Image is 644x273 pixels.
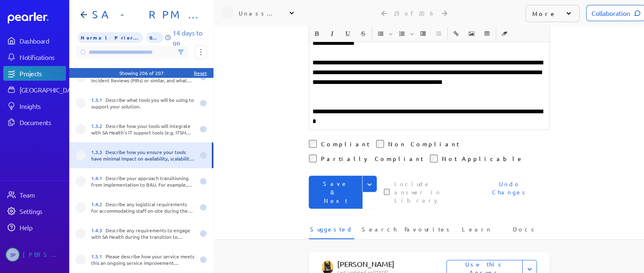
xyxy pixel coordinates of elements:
div: Describe any requirements to engage with SA Health during the transition to support period. [91,227,195,240]
span: Insert table [480,27,495,41]
span: Insert Ordered List [395,27,415,41]
a: Notifications [3,50,66,64]
label: This checkbox controls whether your answer will be included in the Answer Library for future use [394,180,463,204]
div: Team [20,191,65,199]
span: 1.5.1 [91,253,106,260]
div: Please describe how your service meets this an ongoing service improvement requirement. Including... [91,253,195,266]
button: Insert Ordered List [395,27,409,41]
div: Documents [20,118,65,126]
div: [GEOGRAPHIC_DATA] [20,86,80,94]
button: Insert Unordered List [374,27,388,41]
h1: SA - RPM - Part B1 [89,8,200,21]
button: Underline [341,27,355,41]
span: 0% of Questions Completed [146,32,164,43]
span: Docs [513,225,537,238]
span: 1.3.1 [91,97,106,103]
div: Describe how you ensure your tools have minimal impact on availability, scalability and performance [91,149,195,162]
span: Suggested [310,225,353,238]
a: Dashboard [8,12,66,24]
button: Italic [325,27,339,41]
span: Search [362,225,397,238]
button: Insert table [480,27,494,41]
span: Favourites [404,225,452,238]
a: Projects [3,66,66,81]
div: Reset [194,70,207,76]
div: Describe how your tools will integrate with SA Health's IT support tools (e.g. ITSM tool, Event M... [91,123,195,136]
label: Partially Compliant [321,154,423,163]
div: Describe what tools you will be using to support your solution. [91,97,195,110]
button: Expand [362,176,377,192]
input: This checkbox controls whether your answer will be included in the Answer Library for future use [384,189,390,195]
span: Decrease Indent [431,27,446,41]
a: Dashboard [3,33,66,48]
button: Increase Indent [416,27,430,41]
span: Bold [310,27,324,41]
div: Projects [20,69,65,77]
div: Describe your approach transitioning from implementation to BAU. For example, from the service de... [91,175,195,188]
a: SP[PERSON_NAME] [3,244,66,265]
span: Learn [462,225,492,238]
div: 23 of 206 [394,9,435,17]
label: Non Compliant [388,140,459,148]
span: Insert Unordered List [374,27,394,41]
label: Not Applicable [442,154,523,163]
span: Increase Indent [416,27,431,41]
span: Sarah Pendlebury [6,248,20,262]
span: Priority [77,32,143,43]
div: Describe any logistical requirements for accommodating staff on-site during the transition to sup... [91,201,195,214]
div: [PERSON_NAME] [23,248,64,262]
button: Insert Image [465,27,479,41]
span: Strike through [356,27,371,41]
span: 1.3.3 [91,149,106,155]
a: Insights [3,99,66,113]
span: Clear Formatting [497,27,512,41]
div: Help [20,223,65,231]
button: Bold [310,27,324,41]
span: Italic [325,27,340,41]
button: Clear Formatting [498,27,512,41]
div: Unassigned [239,9,279,17]
p: [PERSON_NAME] [337,259,458,269]
span: Insert link [449,27,464,41]
a: Team [3,187,66,202]
p: More [532,9,556,18]
a: Help [3,220,66,235]
button: Strike through [356,27,370,41]
button: Save & Next [309,176,363,209]
span: Underline [341,27,355,41]
a: Documents [3,115,66,130]
span: 1.4.3 [91,227,106,233]
span: 1.4.2 [91,201,106,207]
button: Insert link [449,27,463,41]
span: Insert Image [464,27,479,41]
span: Undo Changes [480,180,540,205]
div: Dashboard [20,37,65,45]
div: Insights [20,102,65,110]
div: Settings [20,207,65,215]
a: [GEOGRAPHIC_DATA] [3,82,66,97]
div: Showing 206 of 207 [119,70,164,76]
div: Notifications [20,53,65,61]
a: Settings [3,204,66,218]
span: 1.4.1 [91,175,106,181]
button: Undo Changes [470,176,550,209]
span: 1.3.2 [91,123,106,129]
p: 14 days to go [173,28,207,47]
label: Compliant [321,140,369,148]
